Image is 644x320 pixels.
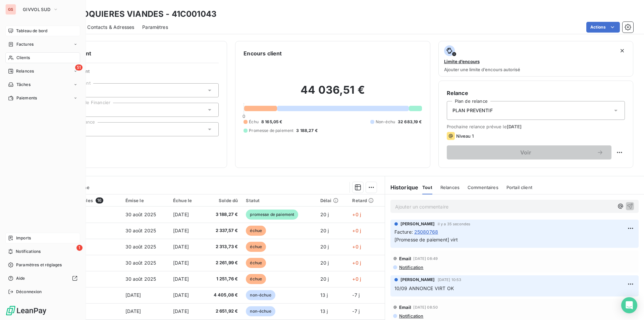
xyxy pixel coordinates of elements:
[352,212,361,217] span: +0 j
[400,277,435,283] span: [PERSON_NAME]
[16,275,25,281] span: Aide
[296,128,318,134] span: 3 188,27 €
[16,28,47,34] span: Tableau de bord
[414,228,438,235] span: 25080768
[320,198,344,203] div: Délai
[352,244,361,249] span: +0 j
[385,183,419,191] h6: Historique
[438,41,633,77] button: Limite d’encoursAjouter une limite d’encours autorisé
[444,67,520,72] span: Ajouter une limite d’encours autorisé
[249,128,293,134] span: Promesse de paiement
[586,22,620,33] button: Actions
[125,260,156,266] span: 30 août 2025
[16,262,62,268] span: Paramètres et réglages
[54,68,219,78] span: Propriétés Client
[206,308,238,315] span: 2 651,92 €
[506,185,532,190] span: Portail client
[59,8,217,20] h3: LES COQUIERES VIANDES - 41C001043
[444,59,480,64] span: Limite d’encours
[16,41,34,47] span: Factures
[507,124,522,129] span: [DATE]
[398,119,422,125] span: 32 683,19 €
[16,55,30,61] span: Clients
[206,198,238,203] div: Solde dû
[246,242,266,252] span: échue
[438,278,462,282] span: [DATE] 10:53
[398,265,424,270] span: Notification
[173,276,189,282] span: [DATE]
[621,297,637,313] div: Open Intercom Messenger
[246,226,266,236] span: échue
[96,197,103,203] span: 16
[125,228,156,233] span: 30 août 2025
[394,228,413,235] span: Facture :
[246,198,312,203] div: Statut
[206,292,238,299] span: 4 405,08 €
[206,260,238,266] span: 2 261,99 €
[422,185,432,190] span: Tout
[75,64,83,71] span: 51
[413,257,438,261] span: [DATE] 08:49
[246,290,275,300] span: non-échue
[399,305,412,310] span: Email
[352,276,361,282] span: +0 j
[320,292,328,298] span: 13 j
[447,124,625,129] span: Prochaine relance prévue le
[5,4,16,15] div: GS
[173,244,189,249] span: [DATE]
[400,221,435,227] span: [PERSON_NAME]
[447,145,611,159] button: Voir
[125,198,165,203] div: Émise le
[320,260,329,266] span: 20 j
[246,306,275,316] span: non-échue
[206,227,238,234] span: 2 337,57 €
[16,82,31,88] span: Tâches
[394,237,458,242] span: [Promesse de paiement] virt
[173,198,198,203] div: Échue le
[206,276,238,282] span: 1 251,76 €
[398,313,424,319] span: Notification
[320,308,328,314] span: 13 j
[455,150,597,155] span: Voir
[173,260,189,266] span: [DATE]
[16,289,42,295] span: Déconnexion
[246,258,266,268] span: échue
[125,244,156,249] span: 30 août 2025
[87,24,134,31] span: Contacts & Adresses
[41,49,219,57] h6: Informations client
[413,305,438,309] span: [DATE] 08:50
[261,119,282,125] span: 8 165,05 €
[352,292,360,298] span: -7 j
[16,68,34,74] span: Relances
[376,119,395,125] span: Non-échu
[246,210,298,220] span: promesse de paiement
[125,292,141,298] span: [DATE]
[23,7,50,12] span: GIVVOL SUD
[399,256,412,261] span: Email
[125,276,156,282] span: 30 août 2025
[16,248,41,255] span: Notifications
[438,222,471,226] span: il y a 35 secondes
[173,308,189,314] span: [DATE]
[320,212,329,217] span: 20 j
[320,228,329,233] span: 20 j
[320,244,329,249] span: 20 j
[244,83,422,103] h2: 44 036,51 €
[16,95,37,101] span: Paiements
[5,273,80,284] a: Aide
[125,212,156,217] span: 30 août 2025
[206,243,238,250] span: 2 313,73 €
[447,89,625,97] h6: Relance
[352,228,361,233] span: +0 j
[394,285,454,291] span: 10/09 ANNONCE VIRT OK
[246,274,266,284] span: échue
[125,308,141,314] span: [DATE]
[352,198,380,203] div: Retard
[352,260,361,266] span: +0 j
[440,185,460,190] span: Relances
[352,308,360,314] span: -7 j
[16,235,31,241] span: Imports
[456,133,474,139] span: Niveau 1
[468,185,498,190] span: Commentaires
[249,119,259,125] span: Échu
